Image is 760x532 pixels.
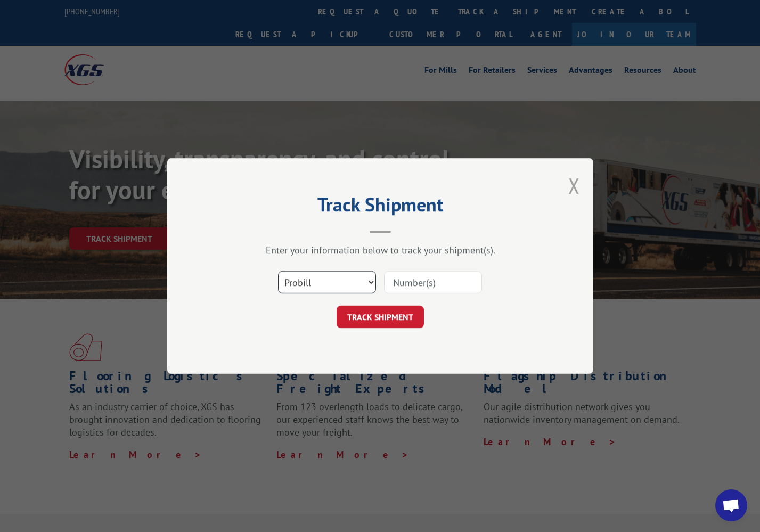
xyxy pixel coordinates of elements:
button: Close modal [568,171,580,200]
div: Open chat [715,489,747,521]
input: Number(s) [384,271,482,293]
div: Enter your information below to track your shipment(s). [220,244,540,256]
h2: Track Shipment [220,197,540,217]
button: TRACK SHIPMENT [337,306,424,328]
